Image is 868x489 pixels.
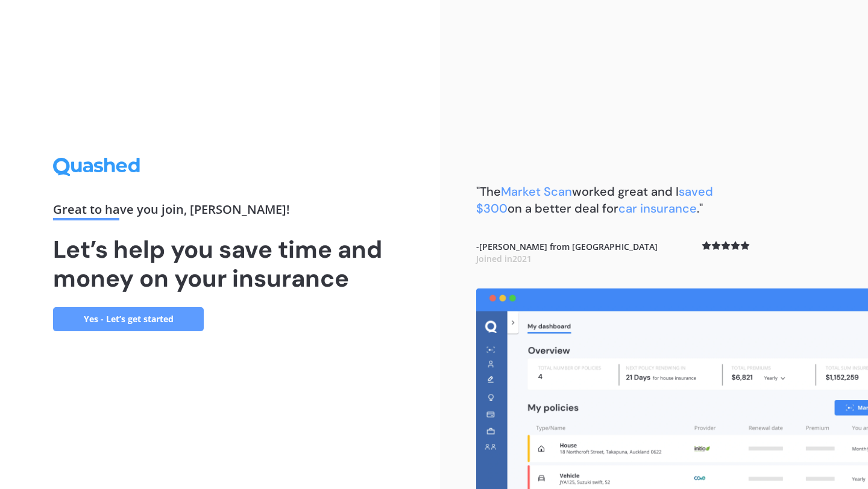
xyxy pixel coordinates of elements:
[53,235,387,293] h1: Let’s help you save time and money on your insurance
[476,184,713,216] b: "The worked great and I on a better deal for ."
[476,184,713,216] span: saved $300
[618,201,697,216] span: car insurance
[476,241,658,264] b: - [PERSON_NAME] from [GEOGRAPHIC_DATA]
[53,204,387,220] div: Great to have you join , [PERSON_NAME] !
[476,253,532,264] span: Joined in 2021
[476,288,868,489] img: dashboard.webp
[53,307,204,331] a: Yes - Let’s get started
[501,184,572,199] span: Market Scan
